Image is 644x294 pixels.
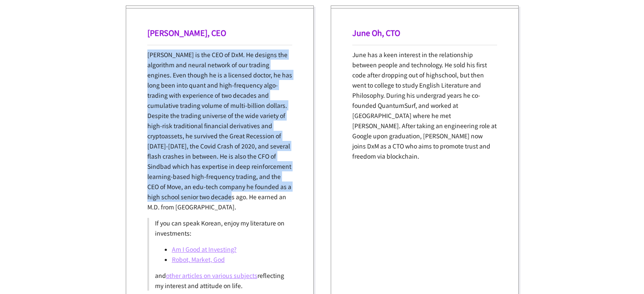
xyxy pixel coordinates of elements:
[172,255,225,264] a: Robot, Market, God
[155,218,286,238] p: If you can speak Korean, enjoy my literature on investments:
[352,27,497,38] h1: June Oh, CTO
[352,49,497,161] p: June has a keen interest in the relationship between people and technology. He sold his first cod...
[155,270,286,291] p: and reflecting my interest and attitude on life.
[147,49,292,212] p: [PERSON_NAME] is the CEO of DxM. He designs the algorithm and neural network of our trading engin...
[147,27,292,38] h1: [PERSON_NAME], CEO
[166,271,257,280] a: other articles on various subjects
[172,245,237,253] a: Am I Good at Investing?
